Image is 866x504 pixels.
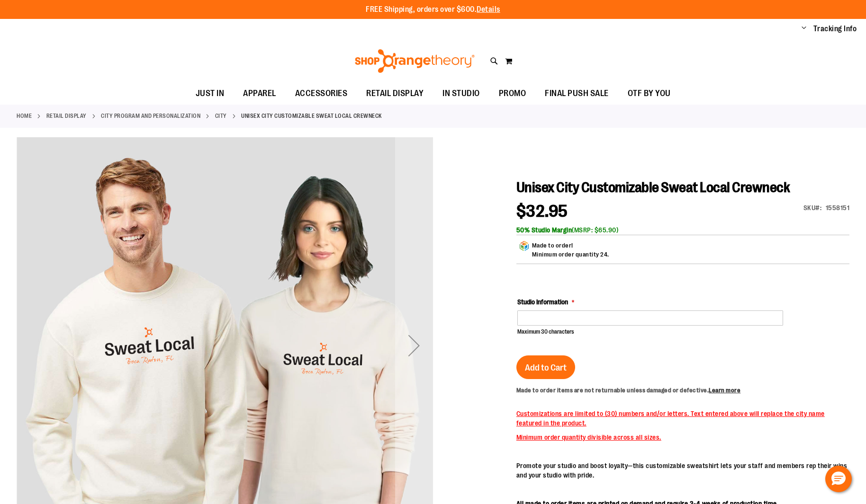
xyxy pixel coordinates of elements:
[516,225,849,235] div: (MSRP: $65.90)
[17,112,32,120] a: Home
[101,112,200,120] a: CITY PROGRAM AND PERSONALIZATION
[186,83,234,105] a: JUST IN
[803,204,822,212] strong: SKU
[46,112,87,120] a: RETAIL DISPLAY
[532,241,609,264] div: Made to order!
[628,83,671,104] span: OTF BY YOU
[517,298,568,306] span: Studio Information
[825,466,852,492] button: Hello, have a question? Let’s chat.
[357,83,433,104] a: RETAIL DISPLAY
[433,83,489,105] a: IN STUDIO
[618,83,680,105] a: OTF BY YOU
[802,24,806,34] button: Account menu
[442,83,480,104] span: IN STUDIO
[196,83,225,104] span: JUST IN
[366,4,500,15] p: FREE Shipping, orders over $600.
[545,83,609,104] span: FINAL PUSH SALE
[535,83,618,105] a: FINAL PUSH SALE
[813,24,857,34] a: Tracking Info
[241,112,382,120] strong: Unisex City Customizable Sweat Local Crewneck
[243,83,276,104] span: APPAREL
[516,386,849,395] div: Made to order items are not returnable unless damaged or defective.
[516,226,572,234] b: 50% Studio Margin
[234,83,286,105] a: APPAREL
[499,83,526,104] span: PROMO
[826,203,850,212] div: 1558151
[517,328,783,336] p: Maximum 30 characters
[353,49,476,73] img: Shop Orangetheory
[477,5,500,14] a: Details
[516,410,825,427] span: Customizations are limited to (30) numbers and/or letters. Text entered above will replace the ci...
[366,83,424,104] span: RETAIL DISPLAY
[516,202,568,221] span: $32.95
[709,387,740,394] a: Learn more
[516,433,661,441] span: Minimum order quantity divisible across all sizes.
[516,179,790,195] span: Unisex City Customizable Sweat Local Crewneck
[215,112,227,120] a: City
[525,363,567,373] span: Add to Cart
[532,250,609,259] p: Minimum order quantity 24.
[489,83,536,105] a: PROMO
[286,83,357,105] a: ACCESSORIES
[516,355,575,379] button: Add to Cart
[516,461,849,480] p: Promote your studio and boost loyalty—this customizable sweatshirt lets your staff and members re...
[295,83,348,104] span: ACCESSORIES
